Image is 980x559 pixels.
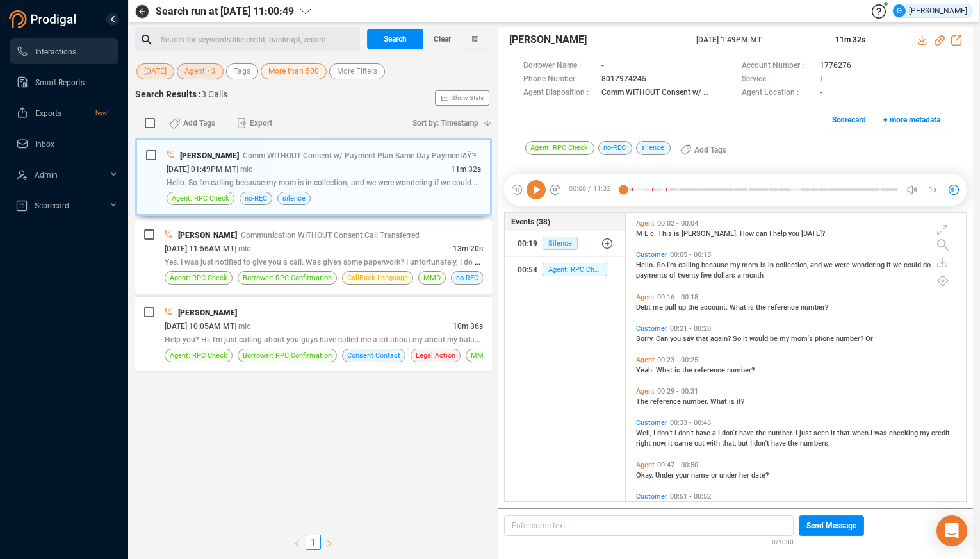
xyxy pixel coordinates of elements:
[657,429,674,437] span: don't
[261,63,327,79] button: More than 500
[172,192,229,204] span: Agent: RPC Check
[306,535,320,549] a: 1
[904,261,923,269] span: could
[799,515,864,536] button: Send Message
[813,429,831,437] span: seen
[739,429,756,437] span: have
[636,335,656,343] span: Sorry.
[636,419,667,427] span: Customer
[136,63,174,79] button: [DATE]
[837,429,852,437] span: that
[321,535,338,550] button: right
[236,165,252,174] span: | mlc
[678,429,696,437] span: don't
[243,349,332,362] span: Borrower: RPC Confirmation
[815,335,836,343] span: phone
[293,540,301,547] span: left
[523,73,595,87] span: Phone Number :
[505,257,625,283] button: 00:54Agent: RPC Check
[800,439,830,447] span: numbers.
[636,492,667,501] span: Customer
[95,100,108,126] span: New!
[796,429,799,437] span: I
[412,113,478,133] span: Sort by: Timestamp
[655,219,701,228] span: 00:02 - 00:04
[738,439,750,447] span: but
[756,303,768,312] span: the
[799,429,813,437] span: just
[509,32,587,47] span: [PERSON_NAME]
[234,63,250,79] span: Tags
[676,471,691,480] span: your
[742,60,813,73] span: Account Number :
[806,515,856,536] span: Send Message
[756,429,768,437] span: the
[742,73,813,87] span: Service :
[923,261,931,269] span: do
[10,69,118,95] li: Smart Reports
[636,387,655,396] span: Agent
[683,397,710,406] span: number.
[144,63,167,79] span: [DATE]
[234,322,250,331] span: | mlc
[434,29,451,49] span: Clear
[178,308,237,317] span: [PERSON_NAME]
[748,303,756,312] span: is
[674,429,678,437] span: I
[35,171,58,179] span: Admin
[543,237,578,250] span: Silence
[237,231,420,240] span: | Communication WITHOUT Consent Call Transferred
[670,335,683,343] span: you
[452,21,484,175] span: Show Stats
[636,219,655,228] span: Agent
[893,261,904,269] span: we
[636,471,655,480] span: Okay.
[250,113,272,133] span: Export
[893,4,967,17] div: [PERSON_NAME]
[655,356,701,364] span: 00:23 - 00:25
[730,303,748,312] span: What
[773,229,788,238] span: help
[165,244,234,253] span: [DATE] 11:56AM MT
[451,165,481,174] span: 11m 32s
[16,131,108,156] a: Inbox
[883,110,940,130] span: + more metadata
[167,177,518,187] span: Hello. So I'm calling because my mom is in collection, and we were wondering if we could do payments
[201,89,227,99] span: 3 Calls
[788,439,800,447] span: the
[636,251,667,259] span: Customer
[831,429,837,437] span: it
[729,397,737,406] span: is
[696,335,710,343] span: that
[170,349,227,362] span: Agent: RPC Check
[655,471,676,480] span: Under
[416,349,455,362] span: Legal Action
[135,297,492,371] div: [PERSON_NAME][DATE] 10:05AM MT| mlc10m 36sHelp you? Hi. I'm just calling about you guys have call...
[835,261,852,269] span: were
[10,100,118,126] li: Exports
[722,439,738,447] span: that,
[722,429,739,437] span: don't
[770,335,780,343] span: be
[710,397,729,406] span: What
[740,229,756,238] span: How
[760,261,768,269] span: is
[682,229,740,238] span: [PERSON_NAME].
[700,303,730,312] span: account.
[636,397,650,406] span: The
[870,429,874,437] span: I
[282,192,306,204] span: silence
[229,113,280,133] button: Export
[936,515,967,546] div: Open Intercom Messenger
[633,216,966,500] div: grid
[636,324,667,333] span: Customer
[16,69,108,95] a: Smart Reports
[719,471,739,480] span: under
[653,303,665,312] span: me
[694,439,706,447] span: out
[325,540,333,547] span: right
[701,271,714,279] span: five
[801,229,825,238] span: [DATE]?
[165,334,514,344] span: Help you? Hi. I'm just calling about you guys have called me a lot about my about my balance with yo
[711,471,719,480] span: or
